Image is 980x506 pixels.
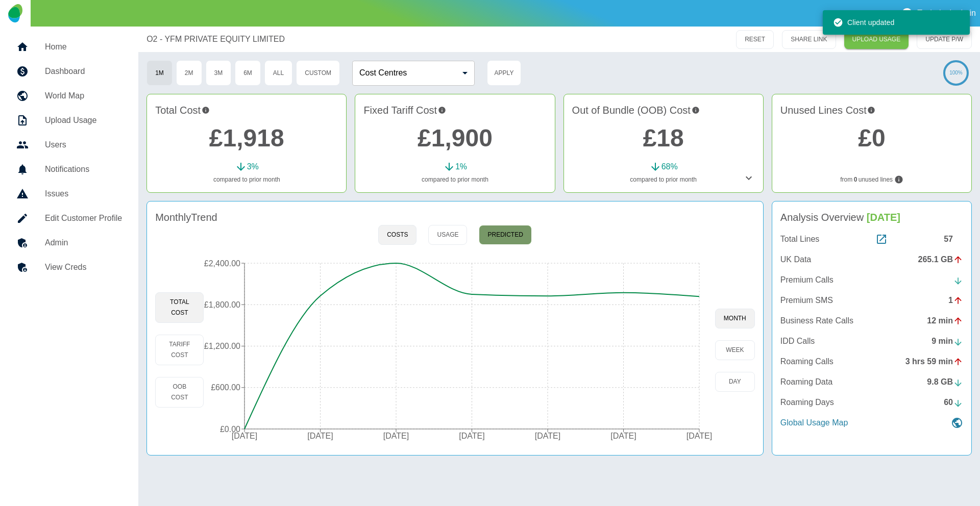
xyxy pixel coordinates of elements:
div: 265.1 GB [918,254,963,266]
button: All [264,60,292,86]
button: Total Cost [155,292,204,323]
b: 0 [854,175,857,184]
div: 12 min [927,315,963,327]
tspan: £1,200.00 [204,342,240,350]
a: Total Lines57 [780,233,963,245]
button: Costs [378,225,416,245]
a: UK Data265.1 GB [780,254,963,266]
tspan: [DATE] [535,432,560,440]
button: 2M [176,60,202,86]
h4: Unused Lines Cost [780,103,963,118]
h5: Users [45,139,122,151]
a: IDD Calls9 min [780,335,963,347]
p: Global Usage Map [780,417,848,429]
tspan: £600.00 [211,383,241,392]
button: 1M [146,60,173,86]
a: Upload Usage [8,108,130,133]
p: from unused lines [780,175,963,184]
a: Edit Customer Profile [8,206,130,231]
h4: Out of Bundle (OOB) Cost [572,103,755,118]
p: IDD Calls [780,335,815,347]
a: £1,900 [418,124,493,151]
div: 9.8 GB [927,376,963,388]
h4: Analysis Overview [780,210,963,225]
p: O2 - YFM PRIVATE EQUITY LIMITED [146,33,285,45]
p: Total Lines [780,233,820,245]
button: Custom [296,60,340,86]
img: Logo [8,4,22,22]
p: 68 % [661,161,678,173]
h5: Edit Customer Profile [45,212,122,224]
button: 6M [235,60,261,86]
h5: Issues [45,188,122,200]
p: Business Rate Calls [780,315,853,327]
p: Premium Calls [780,274,834,286]
a: Dashboard [8,59,130,84]
button: 3M [206,60,232,86]
button: Tariff Cost [155,335,204,365]
h5: View Creds [45,261,122,273]
h4: Total Cost [155,103,338,118]
a: World Map [8,84,130,108]
h5: Dashboard [45,65,122,78]
h4: Monthly Trend [155,210,217,225]
tspan: [DATE] [383,432,409,440]
a: Roaming Data9.8 GB [780,376,963,388]
p: compared to prior month [363,175,546,184]
svg: This is the total charges incurred over 1 months [202,103,210,118]
a: Global Usage Map [780,417,963,429]
a: £0 [858,124,885,151]
div: 9 min [932,335,963,347]
a: View Creds [8,255,130,280]
text: 100% [949,70,963,75]
h5: World Map [45,90,122,102]
a: Business Rate Calls12 min [780,315,963,327]
div: 3 hrs 59 min [905,356,963,368]
div: 1 [948,294,963,307]
div: 57 [944,233,963,245]
p: compared to prior month [155,175,338,184]
p: Roaming Days [780,396,834,409]
button: Technical admin [897,3,980,23]
tspan: £2,400.00 [204,259,240,268]
svg: Costs outside of your fixed tariff [692,103,700,118]
button: day [715,372,755,392]
a: Premium SMS1 [780,294,963,307]
tspan: [DATE] [459,432,485,440]
div: Client updated [833,13,894,32]
tspan: £0.00 [220,425,240,434]
h4: Fixed Tariff Cost [363,103,546,118]
button: RESET [736,30,774,49]
h5: Home [45,41,122,53]
a: Users [8,133,130,157]
p: Roaming Data [780,376,832,388]
h5: Notifications [45,163,122,175]
a: Roaming Days60 [780,396,963,409]
a: Home [8,35,130,59]
tspan: [DATE] [687,432,712,440]
p: 1 % [455,161,467,173]
a: Issues [8,182,130,206]
button: OOB Cost [155,377,204,408]
button: month [715,309,755,328]
h5: Admin [45,237,122,249]
tspan: [DATE] [308,432,333,440]
p: Premium SMS [780,294,833,307]
tspan: £1,800.00 [204,300,240,309]
a: Roaming Calls3 hrs 59 min [780,356,963,368]
div: 60 [944,396,963,409]
a: £1,918 [209,124,284,151]
tspan: [DATE] [232,432,257,440]
button: Apply [487,60,521,86]
p: UK Data [780,254,811,266]
a: Notifications [8,157,130,182]
p: 3 % [247,161,259,173]
button: SHARE LINK [782,30,836,49]
svg: This is your recurring contracted cost [438,103,446,118]
tspan: [DATE] [611,432,636,440]
svg: Lines not used during your chosen timeframe. If multiple months selected only lines never used co... [894,175,903,184]
svg: Potential saving if surplus lines removed at contract renewal [867,103,875,118]
button: week [715,340,755,360]
a: £18 [643,124,684,151]
a: Premium Calls [780,274,963,286]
